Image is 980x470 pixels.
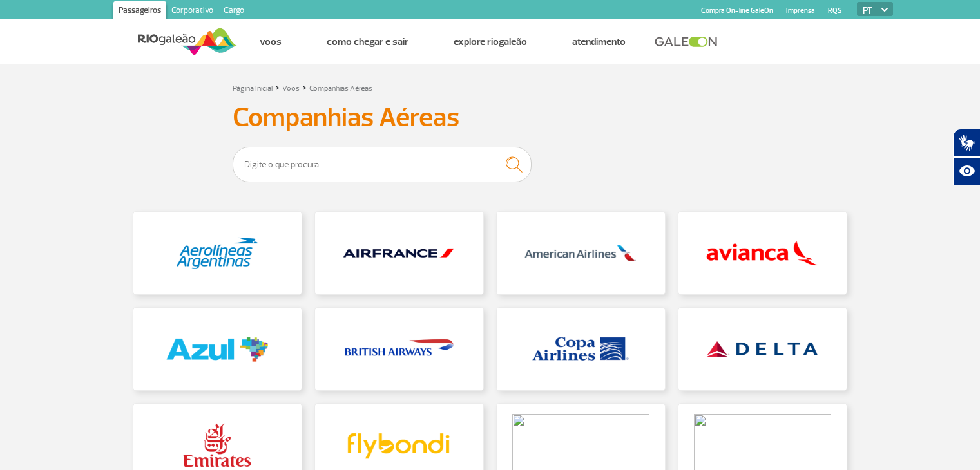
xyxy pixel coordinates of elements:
button: Abrir tradutor de língua de sinais. [953,129,980,157]
button: Abrir recursos assistivos. [953,157,980,185]
a: > [275,80,280,95]
a: Imprensa [786,6,815,15]
a: Corporativo [166,1,218,22]
a: > [302,80,307,95]
a: Passageiros [113,1,166,22]
a: RQS [828,6,842,15]
a: Compra On-line GaleOn [701,6,773,15]
a: Página Inicial [233,84,273,93]
a: Voos [260,35,282,48]
div: Plugin de acessibilidade da Hand Talk. [953,129,980,185]
h3: Companhias Aéreas [233,102,748,134]
a: Explore RIOgaleão [454,35,527,48]
input: Digite o que procura [233,147,532,182]
a: Como chegar e sair [327,35,408,48]
a: Cargo [218,1,249,22]
a: Atendimento [572,35,626,48]
a: Voos [282,84,300,93]
a: Companhias Aéreas [309,84,372,93]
